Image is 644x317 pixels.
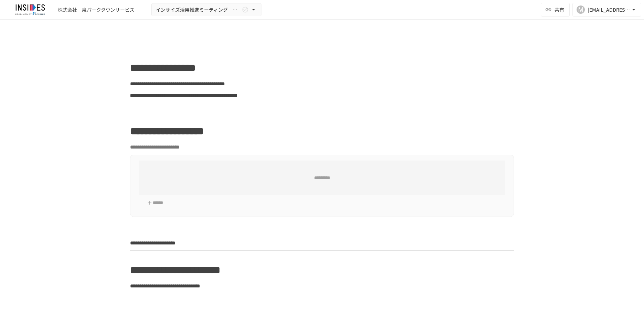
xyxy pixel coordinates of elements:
span: 共有 [555,6,564,13]
span: インサイズ活用推進ミーティング ～2回目～ [156,6,240,14]
button: M[EMAIL_ADDRESS][PERSON_NAME][DOMAIN_NAME] [572,3,641,17]
button: インサイズ活用推進ミーティング ～2回目～ [151,3,261,17]
button: 共有 [541,3,570,17]
div: [EMAIL_ADDRESS][PERSON_NAME][DOMAIN_NAME] [588,6,630,14]
div: M [577,6,585,14]
img: JmGSPSkPjKwBq77AtHmwC7bJguQHJlCRQfAXtnx4WuV [8,4,52,15]
div: 株式会社 泉パークタウンサービス [58,6,135,13]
